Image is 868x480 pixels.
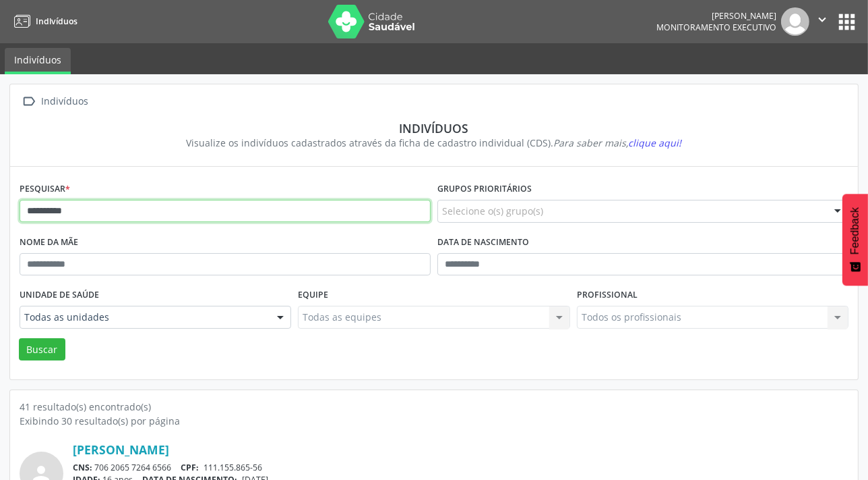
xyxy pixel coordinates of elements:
[554,136,682,149] i: Para saber mais,
[20,179,70,200] label: Pesquisar
[9,10,77,32] a: Indivíduos
[39,92,91,111] div: Indivíduos
[298,285,328,306] label: Equipe
[5,48,71,74] a: Indivíduos
[36,16,77,27] span: Indivíduos
[629,136,682,149] span: clique aqui!
[24,311,263,324] span: Todas as unidades
[442,204,543,218] span: Selecione o(s) grupo(s)
[437,232,529,253] label: Data de nascimento
[20,92,39,111] i: 
[835,10,859,34] button: apps
[204,462,262,473] span: 111.155.865-56
[20,414,848,428] div: Exibindo 30 resultado(s) por página
[20,400,848,414] div: 41 resultado(s) encontrado(s)
[20,285,99,306] label: Unidade de saúde
[656,10,776,22] div: [PERSON_NAME]
[577,285,638,306] label: Profissional
[809,7,835,36] button: 
[19,338,65,361] button: Buscar
[656,22,776,33] span: Monitoramento Executivo
[181,462,199,473] span: CPF:
[73,462,92,473] span: CNS:
[73,462,848,473] div: 706 2065 7264 6566
[73,442,169,457] a: [PERSON_NAME]
[20,232,78,253] label: Nome da mãe
[29,136,839,150] div: Visualize os indivíduos cadastrados através da ficha de cadastro individual (CDS).
[29,121,839,136] div: Indivíduos
[842,194,868,286] button: Feedback - Mostrar pesquisa
[849,207,861,255] span: Feedback
[815,12,830,27] i: 
[781,7,809,36] img: img
[20,92,91,111] a:  Indivíduos
[437,179,532,200] label: Grupos prioritários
